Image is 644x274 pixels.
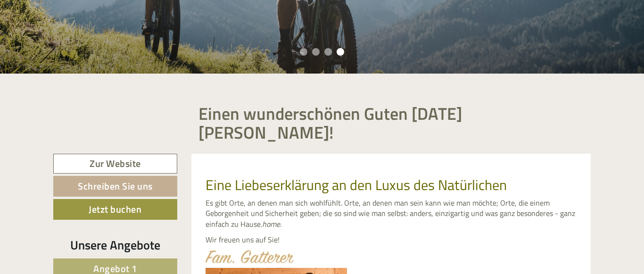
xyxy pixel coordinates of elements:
[53,176,177,197] a: Schreiben Sie uns
[53,236,177,254] div: Unsere Angebote
[53,154,177,174] a: Zur Website
[206,174,507,196] span: Eine Liebeserklärung an den Luxus des Natürlichen
[262,218,281,230] em: home.
[206,198,577,230] p: Es gibt Orte, an denen man sich wohlfühlt. Orte, an denen man sein kann wie man möchte; Orte, die...
[206,250,294,263] img: image
[206,234,577,245] p: Wir freuen uns auf Sie!
[198,104,584,141] h1: Einen wunderschönen Guten [DATE] [PERSON_NAME]!
[53,199,177,220] a: Jetzt buchen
